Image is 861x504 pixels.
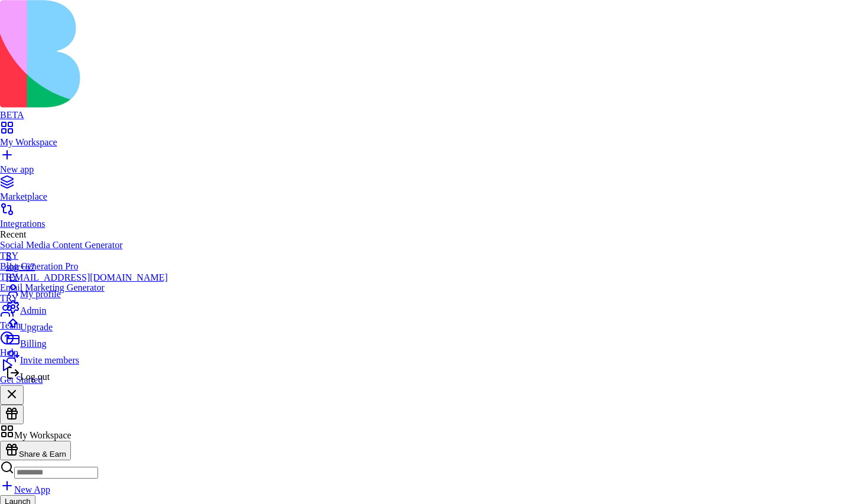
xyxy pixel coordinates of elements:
div: [EMAIL_ADDRESS][DOMAIN_NAME] [6,272,168,283]
span: S [6,251,11,261]
span: Billing [20,339,46,349]
span: Upgrade [20,322,53,332]
a: Admin [6,300,168,316]
span: My profile [20,289,61,299]
span: Log out [20,372,50,382]
div: shir+67 [6,262,168,272]
a: Invite members [6,349,168,366]
a: Upgrade [6,316,168,333]
a: My profile [6,283,168,300]
a: Billing [6,333,168,349]
span: Invite members [20,355,79,365]
a: Sshir+67[EMAIL_ADDRESS][DOMAIN_NAME] [6,251,168,283]
span: Admin [20,305,46,316]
